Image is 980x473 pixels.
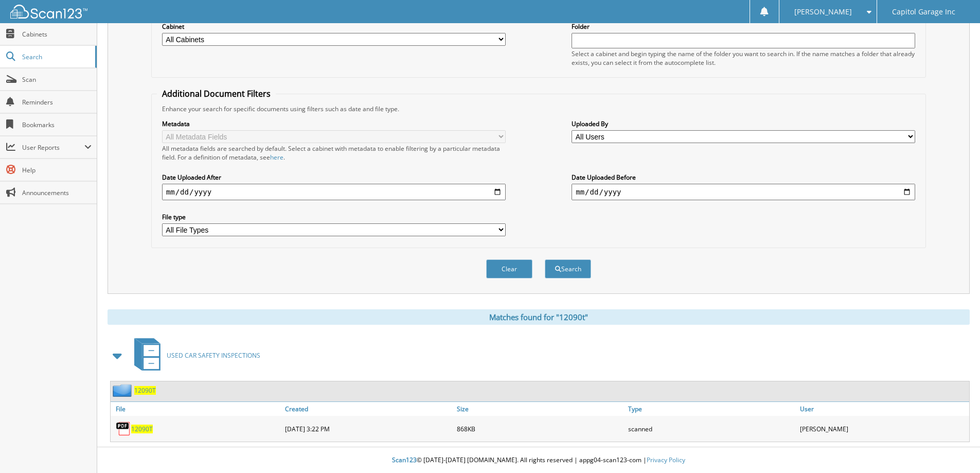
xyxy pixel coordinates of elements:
a: USED CAR SAFETY INSPECTIONS [128,335,260,376]
label: File type [162,213,506,221]
span: Scan123 [392,456,417,464]
label: Date Uploaded After [162,173,506,182]
a: Privacy Policy [647,456,685,464]
div: © [DATE]-[DATE] [DOMAIN_NAME]. All rights reserved | appg04-scan123-com | [97,448,980,473]
span: Search [22,52,90,61]
a: here [270,153,283,162]
label: Metadata [162,119,506,128]
iframe: Chat Widget [929,424,980,473]
div: 868KB [454,418,626,439]
div: All metadata fields are searched by default. Select a cabinet with metadata to enable filtering b... [162,144,506,162]
div: [DATE] 3:22 PM [282,418,454,439]
span: USED CAR SAFETY INSPECTIONS [167,351,260,360]
span: User Reports [22,143,84,152]
a: Created [282,402,454,416]
div: Select a cabinet and begin typing the name of the folder you want to search in. If the name match... [572,49,915,67]
a: User [797,402,969,416]
div: Enhance your search for specific documents using filters such as date and file type. [157,104,920,113]
input: start [162,184,506,200]
a: Size [454,402,626,416]
a: 12090T [134,386,156,395]
label: Folder [572,22,915,31]
input: end [572,184,915,200]
span: Bookmarks [22,120,92,129]
span: Help [22,166,92,174]
img: scan123-logo-white.svg [10,5,87,19]
span: [PERSON_NAME] [794,9,852,15]
label: Date Uploaded Before [572,173,915,182]
span: Scan [22,75,92,84]
button: Search [545,259,591,278]
a: File [111,402,282,416]
div: Matches found for "12090t" [108,309,970,325]
a: 12090T [131,425,153,433]
button: Clear [486,259,532,278]
img: PDF.png [116,421,131,436]
span: Cabinets [22,30,92,39]
img: folder2.png [113,384,134,397]
span: Capitol Garage Inc [892,9,955,15]
label: Cabinet [162,22,506,31]
span: Reminders [22,98,92,107]
span: Announcements [22,188,92,197]
a: Type [626,402,797,416]
div: scanned [626,418,797,439]
div: [PERSON_NAME] [797,418,969,439]
label: Uploaded By [572,119,915,128]
legend: Additional Document Filters [157,88,276,99]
